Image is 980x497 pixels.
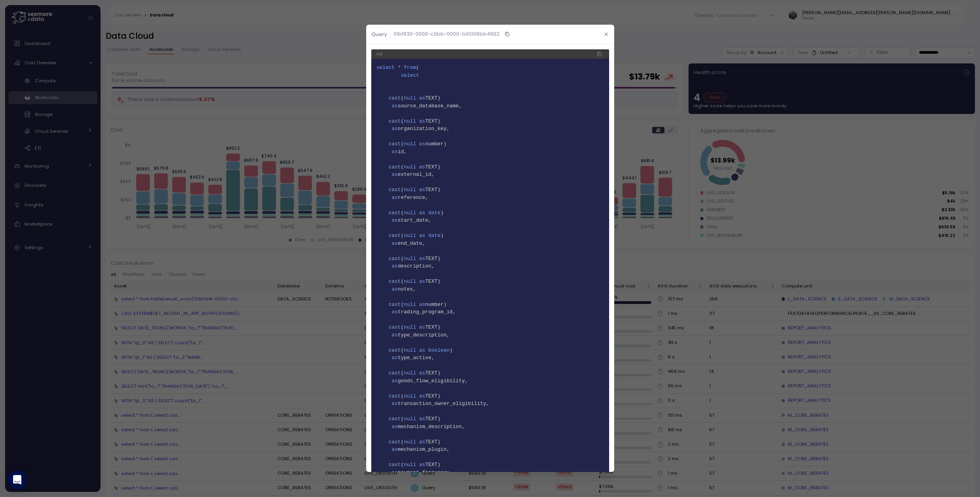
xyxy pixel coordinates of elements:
span: cast [388,233,401,239]
span: ( [401,439,404,445]
span: null [404,96,416,101]
span: cast [388,187,401,193]
span: as [419,439,425,445]
span: as [419,347,425,353]
span: TEXT) [425,96,441,101]
span: cast [388,118,401,124]
span: cast [388,96,401,101]
span: ) [450,347,453,353]
span: as [419,325,425,331]
span: number) [425,302,447,307]
span: as [419,462,425,468]
span: ( [401,347,404,353]
span: as [419,141,425,147]
span: end_date, [397,240,425,246]
span: as [392,286,398,292]
span: cast [388,164,401,170]
span: organization_key, [397,126,450,132]
span: as [419,118,425,124]
span: null [404,416,416,422]
span: Query [371,32,387,37]
span: as [419,187,425,193]
span: start_date, [397,218,431,224]
span: ( [401,233,404,239]
span: transaction_owner_eligibility, [397,401,489,407]
span: ( [401,393,404,399]
span: null [404,256,416,262]
span: null [404,118,416,124]
span: as [392,470,398,475]
span: ( [401,118,404,124]
span: reference, [397,195,428,201]
span: from [404,65,416,71]
span: ( [401,210,404,216]
span: mechanism_description, [397,424,465,430]
span: date [428,210,440,216]
span: as [419,233,425,239]
span: TEXT) [425,416,441,422]
span: null [404,439,416,445]
span: TEXT) [425,462,441,468]
span: as [392,172,398,178]
span: as [419,393,425,399]
span: cast [388,416,401,422]
span: as [419,302,425,307]
span: cast [388,370,401,376]
span: as [392,378,398,384]
span: ( [401,302,404,307]
span: ( [401,279,404,285]
span: cast [388,325,401,331]
span: cast [388,279,401,285]
span: as [392,401,398,407]
span: cast [388,347,401,353]
span: as [392,332,398,338]
span: as [392,218,398,224]
span: ) [441,210,444,216]
span: null [404,347,416,353]
span: cast [388,210,401,216]
span: cast [388,141,401,147]
span: as [392,309,398,315]
span: null [404,462,416,468]
span: as [392,103,398,109]
span: source_database_name, [397,103,462,109]
span: as [419,256,425,262]
span: null [404,233,416,239]
span: ( [416,65,419,71]
span: ( [401,187,404,193]
span: as [419,279,425,285]
span: boolean [428,347,450,353]
span: ( [401,416,404,422]
span: null [404,187,416,193]
span: cast [388,256,401,262]
span: ( [401,370,404,376]
span: cast [388,462,401,468]
span: TEXT) [425,325,441,331]
span: as [419,164,425,170]
span: type_active, [397,355,434,361]
span: TEXT) [425,187,441,193]
span: as [392,195,398,201]
span: cast [388,439,401,445]
span: as [392,264,398,269]
span: number) [425,141,447,147]
span: TEXT) [425,256,441,262]
span: select [401,72,419,78]
span: external_id, [397,172,434,178]
p: sql [376,52,383,57]
span: as [392,126,398,132]
span: null [404,325,416,331]
span: as [419,96,425,101]
span: ( [401,325,404,331]
span: TEXT) [425,439,441,445]
span: TEXT) [425,164,441,170]
span: cast [388,393,401,399]
span: ( [401,256,404,262]
span: as [392,240,398,246]
span: mechanism_plugin, [397,447,450,453]
span: ) [441,233,444,239]
span: null [404,210,416,216]
p: 01bf1f30-0000-c0bb-0000-b00106bb4902 [394,31,500,38]
span: TEXT) [425,279,441,285]
span: null [404,302,416,307]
